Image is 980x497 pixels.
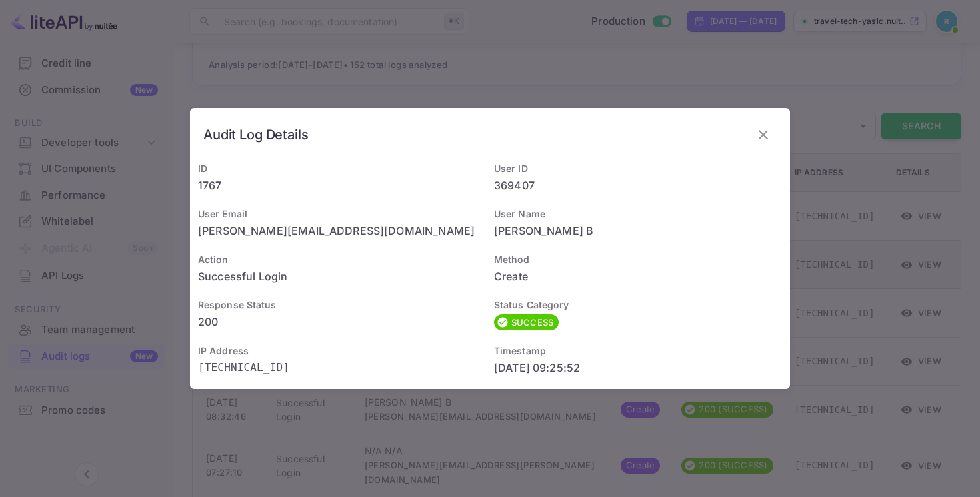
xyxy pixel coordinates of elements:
[198,252,486,267] h6: Action
[494,223,782,239] p: [PERSON_NAME] B
[494,161,782,176] h6: User ID
[198,344,486,358] h6: IP Address
[198,314,486,330] p: 200
[494,207,782,221] h6: User Name
[198,298,486,312] h6: Response Status
[494,360,782,376] p: [DATE] 09:25:52
[494,177,782,193] p: 369407
[198,177,486,193] p: 1767
[494,344,782,358] h6: Timestamp
[198,360,486,376] p: [TECHNICAL_ID]
[198,207,486,221] h6: User Email
[198,223,486,239] p: [PERSON_NAME][EMAIL_ADDRESS][DOMAIN_NAME]
[494,298,782,312] h6: Status Category
[494,268,782,284] p: Create
[203,127,309,143] h6: Audit Log Details
[198,161,486,176] h6: ID
[494,252,782,267] h6: Method
[198,268,486,284] p: Successful Login
[506,316,559,330] span: SUCCESS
